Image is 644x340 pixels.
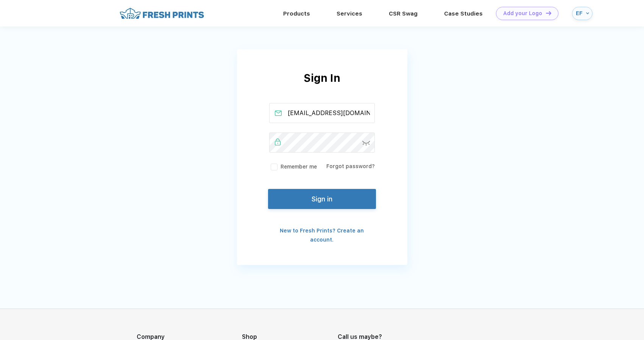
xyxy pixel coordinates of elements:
[576,10,584,17] div: EF
[503,10,542,17] div: Add your Logo
[280,228,364,243] a: New to Fresh Prints? Create an account.
[275,111,282,116] img: email_active.svg
[269,103,375,123] input: Email
[237,70,407,103] div: Sign In
[283,10,310,17] a: Products
[268,189,376,209] button: Sign in
[546,11,551,15] img: DT
[586,12,589,15] img: arrow_down_blue.svg
[275,139,281,145] img: password_active.svg
[326,163,375,169] a: Forgot password?
[117,7,206,20] img: fo%20logo%202.webp
[362,141,370,146] img: password-icon.svg
[269,163,317,171] label: Remember me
